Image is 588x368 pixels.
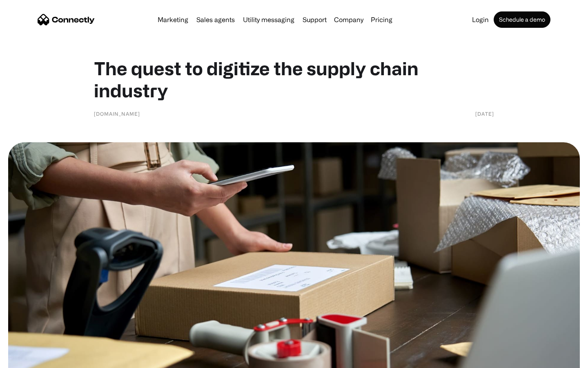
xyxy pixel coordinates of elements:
[240,16,298,23] a: Utility messaging
[494,11,550,28] a: Schedule a demo
[299,16,330,23] a: Support
[475,110,494,118] div: [DATE]
[94,110,140,118] div: [DOMAIN_NAME]
[193,16,238,23] a: Sales agents
[154,16,192,23] a: Marketing
[367,16,396,23] a: Pricing
[8,354,49,365] aside: Language selected: English
[469,16,492,23] a: Login
[334,14,363,25] div: Company
[16,354,49,365] ul: Language list
[94,57,494,101] h1: The quest to digitize the supply chain industry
